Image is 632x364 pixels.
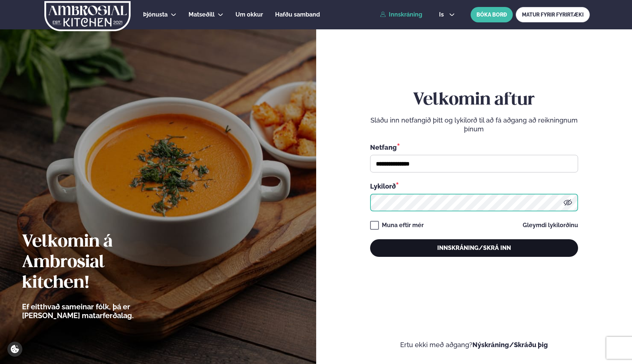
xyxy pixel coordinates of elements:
button: is [433,12,461,18]
a: Hafðu samband [275,10,320,19]
div: Lykilorð [370,181,578,191]
p: Ef eitthvað sameinar fólk, þá er [PERSON_NAME] matarferðalag. [22,302,174,320]
img: logo [44,1,131,31]
a: Um okkur [235,10,263,19]
span: is [439,12,446,18]
div: Netfang [370,142,578,152]
button: Innskráning/Skrá inn [370,239,578,257]
a: MATUR FYRIR FYRIRTÆKI [516,7,590,22]
h2: Velkomin á Ambrosial kitchen! [22,232,174,294]
a: Þjónusta [143,10,168,19]
a: Matseðill [189,10,215,19]
a: Cookie settings [7,342,22,357]
p: Ertu ekki með aðgang? [338,341,610,349]
a: Nýskráning/Skráðu þig [472,341,548,349]
span: Þjónusta [143,11,168,18]
span: Um okkur [235,11,263,18]
h2: Velkomin aftur [370,90,578,110]
a: Gleymdi lykilorðinu [523,222,578,228]
button: BÓKA BORÐ [471,7,513,22]
span: Hafðu samband [275,11,320,18]
span: Matseðill [189,11,215,18]
a: Innskráning [380,11,422,18]
p: Sláðu inn netfangið þitt og lykilorð til að fá aðgang að reikningnum þínum [370,116,578,134]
